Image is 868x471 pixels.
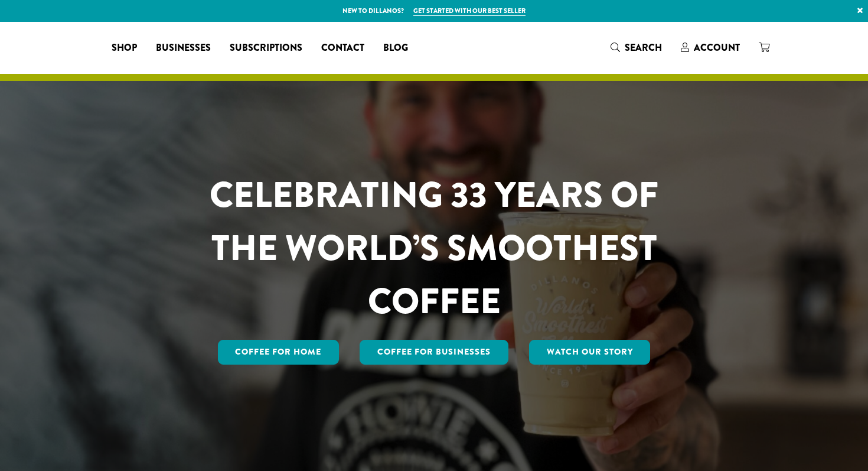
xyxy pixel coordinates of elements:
a: Get started with our best seller [413,6,526,16]
a: Search [601,38,671,57]
span: Blog [383,41,408,56]
span: Contact [321,41,364,56]
a: Coffee for Home [218,340,340,365]
h1: CELEBRATING 33 YEARS OF THE WORLD’S SMOOTHEST COFFEE [175,168,693,328]
span: Account [694,41,740,54]
a: Shop [102,38,146,57]
span: Subscriptions [230,41,302,56]
span: Businesses [156,41,211,56]
a: Coffee For Businesses [360,340,508,365]
span: Search [625,41,662,54]
a: Watch Our Story [529,340,651,365]
span: Shop [112,41,137,56]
